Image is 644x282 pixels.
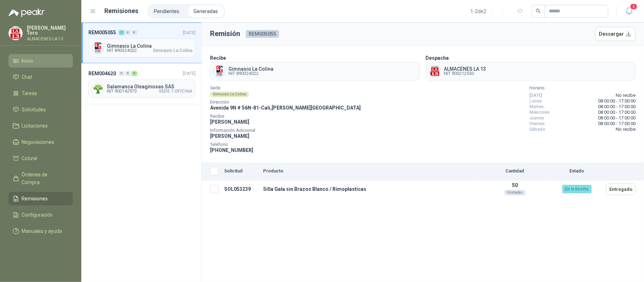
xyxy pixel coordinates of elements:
[183,71,196,76] span: [DATE]
[8,152,73,165] a: Cotizar
[119,71,124,76] div: 0
[188,5,224,17] a: Generadas
[22,195,48,202] span: Remisiones
[210,86,361,90] span: Sede
[132,30,137,35] div: 0
[8,224,73,238] a: Manuales y ayuda
[81,23,201,63] a: REM005055100[DATE] Company LogoGimnasio La ColinaNIT 890324022Gimnasio La Colina
[210,133,249,139] span: [PERSON_NAME]
[598,115,636,121] span: 08:00:00 - 17:00:00
[132,71,137,76] div: 4
[153,48,192,53] span: Gimnasio La Colina
[529,115,544,121] span: Jueves
[8,70,73,84] a: Chat
[426,55,449,61] b: Despacha
[8,168,73,189] a: Órdenes de Compra
[480,163,550,180] th: Cantidad
[27,37,73,41] p: ALMACENES LA 13
[246,30,279,38] span: REM005055
[550,180,603,198] td: En tránsito
[221,180,260,198] td: SOL053239
[92,42,104,54] img: Company Logo
[107,89,137,93] span: NIT 900142973
[598,121,636,127] span: 08:00:00 - 17:00:00
[504,190,526,195] div: Unidades
[210,114,361,118] span: Recibe
[88,70,116,77] span: REM004620
[22,57,33,65] span: Inicio
[8,135,73,149] a: Negociaciones
[562,185,592,193] div: En tránsito
[482,182,547,188] p: 50
[107,48,137,53] span: NIT 890324022
[22,227,62,235] span: Manuales y ayuda
[125,71,131,76] div: 0
[22,138,54,146] span: Negociaciones
[260,180,480,198] td: Silla Gala sin Brazos Blanco / Rimoplasticas
[119,30,124,35] div: 1
[630,3,638,10] span: 3
[8,103,73,116] a: Solicitudes
[8,208,73,222] a: Configuración
[81,63,201,104] a: REM004620004[DATE] Company LogoSalamanca Oleaginosas SASNIT 900142973SEDE 1 OFICINA
[210,92,249,97] div: Gimnasio La Colina
[228,66,273,71] span: Gimnasio La Colina
[92,83,104,95] img: Company Logo
[444,71,486,76] span: NIT 900212550
[529,93,542,98] span: [DATE]
[598,98,636,104] span: 08:00:00 - 17:00:00
[22,106,46,113] span: Solicitudes
[8,192,73,205] a: Remisiones
[529,86,636,90] span: Horario
[27,25,73,35] p: [PERSON_NAME] Toro
[595,27,636,41] button: Descargar
[529,127,545,132] span: Sábado
[606,183,636,195] button: Entregado
[598,104,636,110] span: 08:00:00 - 17:00:00
[149,5,185,17] a: Pendientes
[260,163,480,180] th: Producto
[107,84,192,89] span: Salamanca Oleaginosas SAS
[529,104,544,110] span: Martes
[210,143,361,146] span: Teléfono
[623,5,636,18] button: 3
[8,119,73,133] a: Licitaciones
[210,100,361,104] span: Dirección
[105,6,139,16] h1: Remisiones
[429,65,441,77] img: Company Logo
[125,30,131,35] div: 0
[8,8,45,17] img: Logo peakr
[210,129,361,132] span: Información Adicional
[22,171,66,186] span: Órdenes de Compra
[536,8,541,13] span: search
[22,211,53,219] span: Configuración
[107,43,192,48] span: Gimnasio La Colina
[616,127,636,132] span: No recibe
[22,122,48,130] span: Licitaciones
[529,121,545,127] span: Viernes
[470,6,509,17] div: 1 - 2 de 2
[210,28,240,39] h3: Remisión
[183,30,196,35] span: [DATE]
[9,27,22,40] img: Company Logo
[210,55,226,61] b: Recibe
[598,110,636,115] span: 08:00:00 - 17:00:00
[22,154,38,162] span: Cotizar
[22,73,33,81] span: Chat
[88,29,116,36] span: REM005055
[228,71,273,76] span: NIT 890324022
[550,163,603,180] th: Estado
[159,89,192,93] span: SEDE 1 OFICINA
[210,105,361,111] span: Avenida 9N # 56N-81 - Cali , [PERSON_NAME][GEOGRAPHIC_DATA]
[8,87,73,100] a: Tareas
[221,163,260,180] th: Solicitud
[8,54,73,67] a: Inicio
[210,119,249,125] span: [PERSON_NAME]
[616,93,636,98] span: No recibe
[529,110,550,115] span: Miércoles
[202,163,221,180] th: Seleccionar/deseleccionar
[444,66,486,71] span: ALMACENES LA 13
[210,147,253,153] span: [PHONE_NUMBER]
